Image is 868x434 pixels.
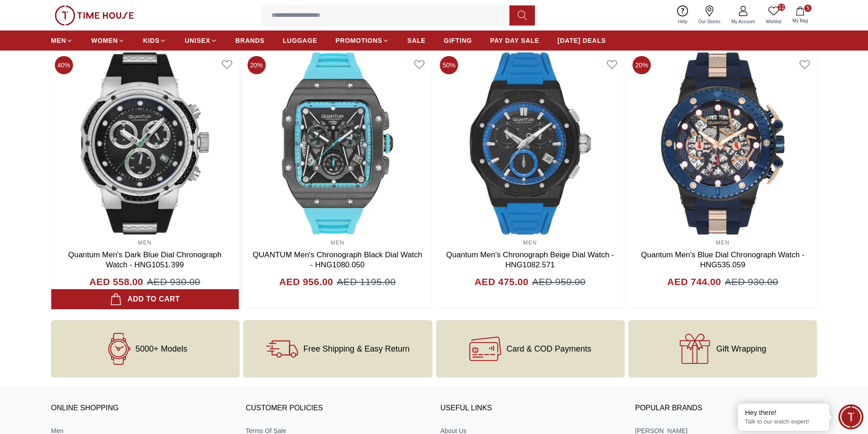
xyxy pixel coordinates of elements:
[667,275,721,289] h4: AED 744.00
[143,36,159,45] span: KIDS
[407,36,426,45] span: SALE
[147,275,200,289] span: AED 930.00
[55,5,134,26] img: ...
[91,32,125,49] a: WOMEN
[51,32,73,49] a: MEN
[110,293,180,306] div: Add to cart
[558,32,606,49] a: [DATE] DEALS
[185,32,217,49] a: UNISEX
[760,4,787,27] a: 11Wishlist
[51,289,239,309] button: Add to cart
[253,250,422,269] a: QUANTUM Men's Chronograph Black Dial Watch - HNG1080.050
[143,32,166,49] a: KIDS
[437,52,624,235] img: Quantum Men's Chronograph Beige Dial Watch - HNG1082.571
[51,402,233,415] h3: ONLINE SHOPPING
[89,275,143,289] h4: AED 558.00
[303,344,410,353] span: Free Shipping & Easy Return
[185,36,210,45] span: UNISEX
[444,32,472,49] a: GIFTING
[475,275,529,289] h4: AED 475.00
[838,404,863,429] div: Chat Widget
[635,402,817,415] h3: Popular Brands
[236,32,265,49] a: BRANDS
[440,56,458,74] span: 50%
[674,18,691,25] span: Help
[629,52,817,235] img: Quantum Men's Blue Dial Chronograph Watch - HNG535.059
[335,36,382,45] span: PROMOTIONS
[716,344,766,353] span: Gift Wrapping
[490,32,539,49] a: PAY DAY SALE
[787,5,813,26] button: 5My Bag
[673,4,693,27] a: Help
[330,240,344,246] a: MEN
[246,402,427,415] h3: CUSTOMER POLICIES
[745,418,822,426] p: Talk to our watch expert!
[51,52,239,235] img: Quantum Men's Dark Blue Dial Chronograph Watch - HNG1051.399
[725,275,778,289] span: AED 930.00
[407,32,426,49] a: SALE
[778,4,785,11] span: 11
[283,36,318,45] span: LUGGAGE
[444,36,472,45] span: GIFTING
[236,36,265,45] span: BRANDS
[641,250,805,269] a: Quantum Men's Blue Dial Chronograph Watch - HNG535.059
[68,250,221,269] a: Quantum Men's Dark Blue Dial Chronograph Watch - HNG1051.399
[91,36,118,45] span: WOMEN
[695,18,724,25] span: Our Stores
[716,240,729,246] a: MEN
[335,32,389,49] a: PROMOTIONS
[55,56,73,74] span: 40%
[558,36,606,45] span: [DATE] DEALS
[728,18,759,25] span: My Account
[693,4,726,27] a: Our Stores
[441,402,622,415] h3: USEFUL LINKS
[51,36,66,45] span: MEN
[532,275,586,289] span: AED 950.00
[446,250,614,269] a: Quantum Men's Chronograph Beige Dial Watch - HNG1082.571
[247,56,266,74] span: 20%
[283,32,318,49] a: LUGGAGE
[804,5,812,12] span: 5
[523,240,537,246] a: MEN
[632,56,651,74] span: 20%
[138,240,152,246] a: MEN
[135,344,187,353] span: 5000+ Models
[507,344,591,353] span: Card & COD Payments
[762,18,785,25] span: Wishlist
[337,275,395,289] span: AED 1195.00
[745,408,822,417] div: Hey there!
[279,275,333,289] h4: AED 956.00
[244,52,431,235] img: QUANTUM Men's Chronograph Black Dial Watch - HNG1080.050
[490,36,539,45] span: PAY DAY SALE
[789,17,812,24] span: My Bag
